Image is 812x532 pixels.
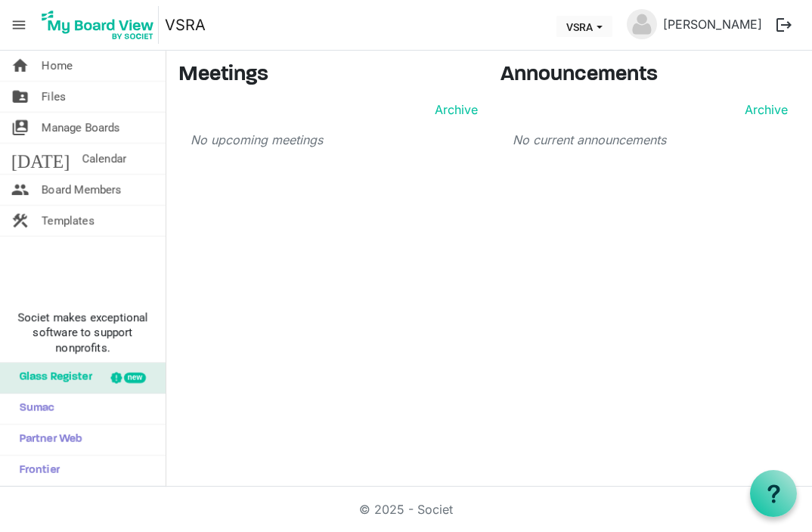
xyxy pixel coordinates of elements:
p: No upcoming meetings [191,131,478,149]
span: Societ makes exceptional software to support nonprofits. [7,310,159,355]
a: My Board View Logo [37,6,165,44]
span: menu [5,11,33,39]
h3: Meetings [178,63,478,88]
img: no-profile-picture.svg [627,9,657,39]
span: Frontier [11,456,60,486]
div: new [124,373,146,383]
span: switch_account [11,113,29,143]
a: Archive [739,101,788,119]
a: Archive [429,101,478,119]
span: Home [42,51,73,81]
span: folder_shared [11,82,29,112]
p: No current announcements [513,131,788,149]
span: Calendar [82,144,126,174]
span: [DATE] [11,144,70,174]
a: © 2025 - Societ [359,502,453,517]
h3: Announcements [501,63,800,88]
button: VSRA dropdownbutton [556,16,612,37]
img: My Board View Logo [37,6,159,44]
a: VSRA [165,10,206,40]
a: [PERSON_NAME] [657,9,768,39]
span: Board Members [42,175,122,205]
span: home [11,51,29,81]
span: Sumac [11,394,54,424]
span: people [11,175,29,205]
button: logout [768,9,800,41]
span: Manage Boards [42,113,120,143]
span: construction [11,206,29,236]
span: Files [42,82,66,112]
span: Partner Web [11,425,82,455]
span: Templates [42,206,95,236]
span: Glass Register [11,363,92,393]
